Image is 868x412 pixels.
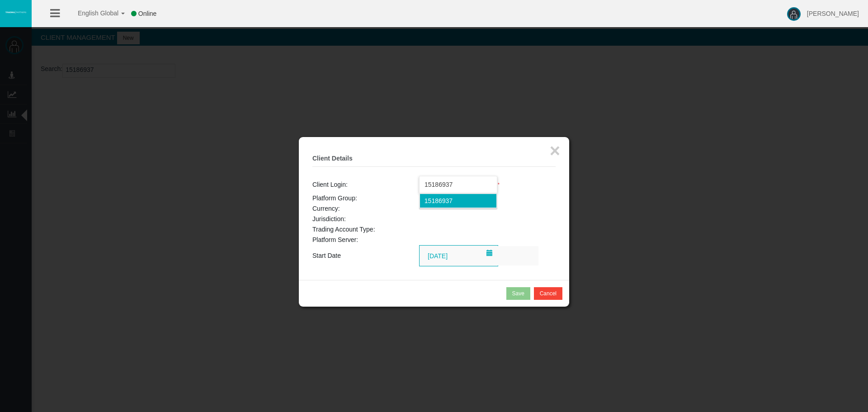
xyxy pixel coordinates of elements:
td: Start Date [312,245,419,266]
img: user-image [787,7,801,21]
button: × [550,142,560,160]
button: Cancel [534,287,562,300]
td: Currency: [312,204,419,214]
span: [PERSON_NAME] [807,10,859,17]
td: Trading Account Type: [312,224,419,235]
td: Jurisdiction: [312,214,419,224]
b: Client Details [312,155,353,162]
span: Online [138,10,156,17]
span: English Global [66,9,118,17]
span: 15186937 [425,197,453,204]
td: Client Login: [312,176,419,193]
img: logo.svg [5,10,27,14]
td: Platform Group: [312,193,419,204]
td: Platform Server: [312,235,419,245]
